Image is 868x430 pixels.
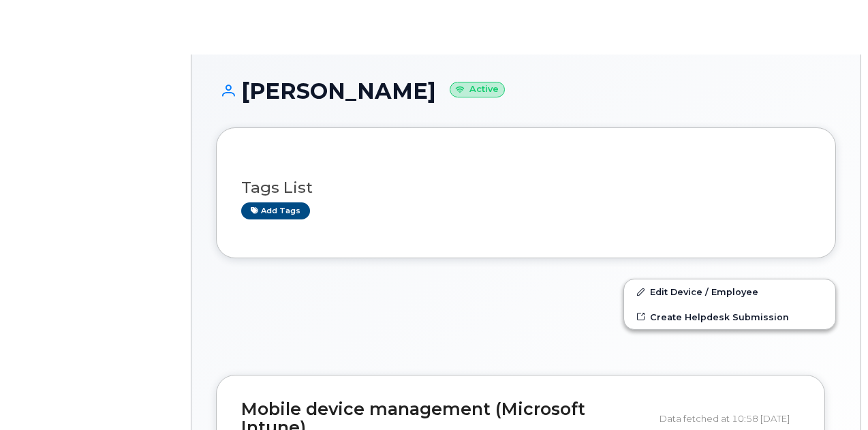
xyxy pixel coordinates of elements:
[624,279,835,304] a: Edit Device / Employee
[450,82,505,97] small: Active
[216,79,836,103] h1: [PERSON_NAME]
[241,179,811,196] h3: Tags List
[241,202,310,219] a: Add tags
[624,305,835,329] a: Create Helpdesk Submission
